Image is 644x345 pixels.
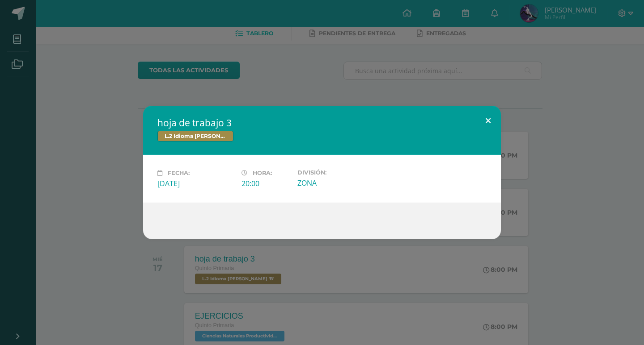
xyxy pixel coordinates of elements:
[157,131,233,141] span: L.2 Idioma [PERSON_NAME]
[297,178,374,188] div: ZONA
[475,106,501,136] button: Close (Esc)
[157,179,234,188] div: [DATE]
[157,116,487,129] h2: hoja de trabajo 3
[253,170,272,176] span: Hora:
[168,170,190,176] span: Fecha:
[241,179,290,188] div: 20:00
[297,169,374,176] label: División:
